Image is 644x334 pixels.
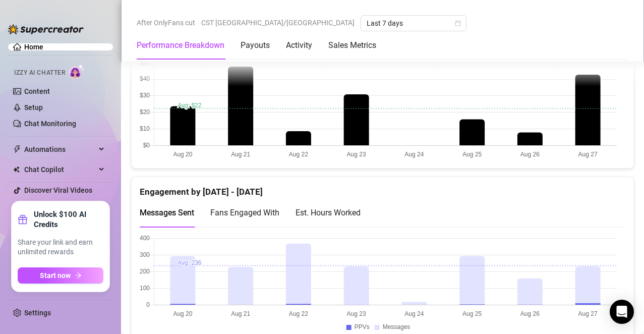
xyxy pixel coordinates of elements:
span: Chat Copilot [24,161,96,178]
strong: Unlock $100 AI Credits [34,209,103,230]
div: Engagement by [DATE] - [DATE] [140,177,625,199]
a: Chat Monitoring [24,120,76,128]
span: Izzy AI Chatter [14,68,65,78]
div: Performance Breakdown [137,39,224,51]
div: Open Intercom Messenger [610,300,634,324]
a: Settings [24,309,51,317]
span: Automations [24,141,96,157]
img: AI Chatter [69,64,85,79]
span: Share your link and earn unlimited rewards [18,238,103,257]
a: Home [24,43,43,51]
div: Sales Metrics [328,39,376,51]
button: Start nowarrow-right [18,267,103,284]
a: Discover Viral Videos [24,186,92,194]
span: calendar [455,20,461,26]
div: Est. Hours Worked [296,206,361,219]
span: Messages Sent [140,208,194,217]
span: Start now [40,271,71,280]
a: Content [24,87,50,95]
img: logo-BBDzfeDw.svg [8,24,84,34]
span: arrow-right [75,272,82,279]
span: CST [GEOGRAPHIC_DATA]/[GEOGRAPHIC_DATA] [201,15,355,30]
img: Chat Copilot [13,166,20,173]
a: Setup [24,103,43,112]
div: Activity [286,39,312,51]
div: Payouts [241,39,270,51]
span: Fans Engaged With [210,208,279,217]
span: thunderbolt [13,145,21,153]
span: Last 7 days [367,16,460,31]
span: After OnlyFans cut [137,15,195,30]
span: gift [18,214,28,225]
